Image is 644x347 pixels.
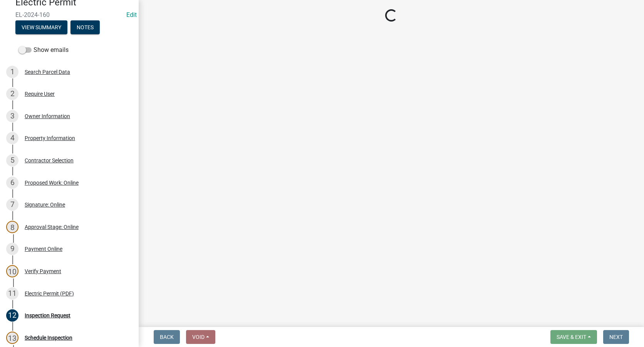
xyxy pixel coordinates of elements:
div: Payment Online [25,246,62,252]
button: View Summary [15,20,67,34]
div: 1 [6,66,18,78]
button: Notes [70,20,100,34]
div: 8 [6,221,18,233]
div: 13 [6,332,18,344]
div: 2 [6,88,18,100]
div: Schedule Inspection [25,335,72,340]
div: Contractor Selection [25,158,74,163]
wm-modal-confirm: Summary [15,25,67,31]
div: 7 [6,199,18,211]
div: 10 [6,265,18,277]
div: 12 [6,309,18,322]
span: Next [609,334,623,340]
div: Inspection Request [25,313,70,318]
button: Save & Exit [550,330,597,344]
a: Edit [126,11,137,18]
div: 9 [6,243,18,255]
wm-modal-confirm: Edit Application Number [126,11,137,18]
label: Show emails [18,45,69,55]
button: Void [186,330,215,344]
button: Back [154,330,180,344]
div: Electric Permit (PDF) [25,291,74,296]
div: Search Parcel Data [25,69,70,75]
wm-modal-confirm: Notes [70,25,100,31]
div: 3 [6,110,18,122]
div: Proposed Work: Online [25,180,79,185]
div: Signature: Online [25,202,65,207]
div: 6 [6,177,18,189]
span: EL-2024-160 [15,11,123,18]
span: Back [160,334,174,340]
div: Require User [25,91,55,97]
div: Owner Information [25,113,70,119]
div: 11 [6,287,18,300]
div: Property Information [25,135,75,141]
div: 4 [6,132,18,144]
button: Next [603,330,629,344]
span: Void [192,334,205,340]
span: Save & Exit [557,334,586,340]
div: Verify Payment [25,269,61,274]
div: Approval Stage: Online [25,224,79,230]
div: 5 [6,154,18,167]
